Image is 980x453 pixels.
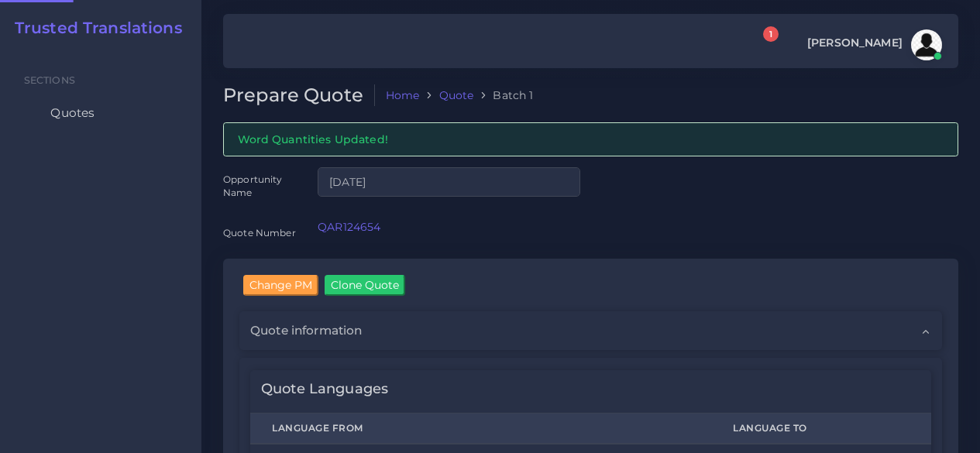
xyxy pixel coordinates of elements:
[749,35,776,56] a: 1
[799,29,947,60] a: [PERSON_NAME]avatar
[243,275,318,295] input: Change PM
[223,173,296,200] label: Opportunity Name
[239,311,942,350] div: Quote information
[12,97,190,129] a: Quotes
[763,26,779,42] span: 1
[223,122,958,156] div: Word Quantities Updated!
[261,381,388,398] h4: Quote Languages
[223,84,375,107] h2: Prepare Quote
[250,414,711,444] th: Language From
[4,19,182,37] a: Trusted Translations
[50,105,95,122] span: Quotes
[223,226,296,239] label: Quote Number
[24,74,75,86] span: Sections
[911,29,942,60] img: avatar
[325,275,405,295] input: Clone Quote
[318,220,380,234] a: QAR124654
[473,88,533,103] li: Batch 1
[439,88,474,103] a: Quote
[807,37,903,48] span: [PERSON_NAME]
[250,322,362,339] span: Quote information
[711,414,931,444] th: Language To
[386,88,420,103] a: Home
